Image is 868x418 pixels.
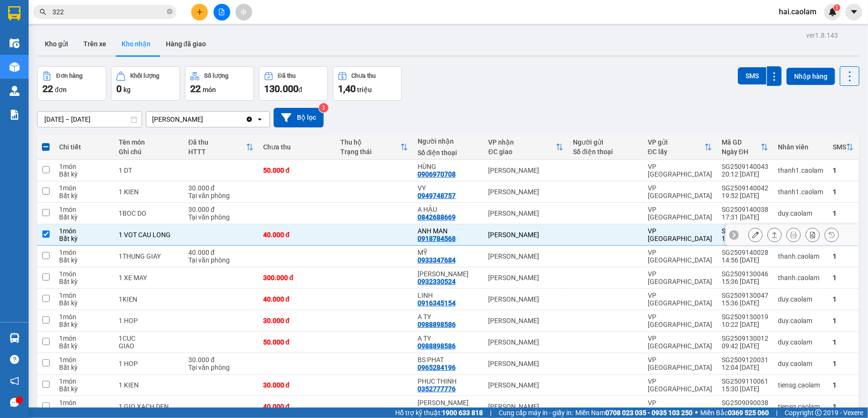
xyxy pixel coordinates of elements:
div: SG2509140042 [722,184,768,192]
span: | [776,408,777,418]
th: Toggle SortBy [336,135,413,160]
div: 1 [833,381,854,389]
div: 30.000 đ [188,206,254,213]
div: SG2509140038 [722,206,768,213]
div: Bất kỳ [59,256,109,264]
div: 15:36 [DATE] [722,299,768,307]
div: [PERSON_NAME] [489,381,563,389]
button: Số lượng22món [185,66,254,101]
div: 0916345154 [418,299,456,307]
div: 1 [833,295,854,303]
div: [PERSON_NAME] [489,338,563,346]
div: Chi tiết [59,143,109,151]
img: warehouse-icon [10,86,20,96]
div: 40.000 đ [263,231,331,239]
button: Chưa thu1,40 triệu [333,66,402,101]
div: Bất kỳ [59,213,109,221]
div: 30.000 đ [263,381,331,389]
div: SMS [833,143,846,151]
div: VP [GEOGRAPHIC_DATA] [648,313,712,328]
div: ĐC giao [489,148,556,156]
span: 22 [42,83,53,94]
div: Bất kỳ [59,192,109,199]
div: 0906970708 [418,170,456,178]
div: 15:36 [DATE] [722,278,768,285]
button: file-add [214,4,230,21]
div: Ngày ĐH [722,148,761,156]
div: Sửa đơn hàng [748,228,763,242]
span: 0 [116,83,122,94]
div: VP gửi [648,138,705,146]
div: 40.000 đ [263,295,331,303]
div: Đã thu [278,73,296,79]
th: Toggle SortBy [828,135,858,160]
div: KIM HUE [418,399,479,407]
b: [PERSON_NAME] [12,62,54,106]
div: [PERSON_NAME] [489,252,563,260]
div: SG2509120031 [722,356,768,364]
input: Select a date range. [38,112,142,127]
div: Bất kỳ [59,407,109,414]
div: ver 1.8.143 [806,30,838,41]
span: 1,40 [338,83,356,94]
div: VP [GEOGRAPHIC_DATA] [648,184,712,199]
img: warehouse-icon [10,38,20,48]
span: caret-down [850,8,858,16]
div: BENH THANH [418,270,479,278]
div: Thu hộ [340,138,400,146]
div: Bất kỳ [59,385,109,393]
div: A TY [418,334,479,342]
span: 1 [835,4,838,11]
span: đ [298,86,302,94]
div: 30.000 đ [263,317,331,324]
div: 1 [833,274,854,282]
div: SG2509130047 [722,292,768,299]
div: 1 [833,403,854,410]
th: Toggle SortBy [643,135,717,160]
div: Chưa thu [263,143,331,151]
div: 1 món [59,249,109,256]
div: Trạng thái [340,148,400,156]
button: aim [235,4,252,21]
div: 30.000 đ [188,356,254,364]
div: thanh.caolam [778,252,823,260]
div: GIAO [119,342,179,350]
div: Khối lượng [130,73,159,79]
div: Tại văn phòng [188,256,254,264]
div: 1 món [59,227,109,235]
img: icon-new-feature [828,8,837,16]
div: Bất kỳ [59,235,109,242]
div: VP [GEOGRAPHIC_DATA] [648,292,712,307]
div: SG2509140043 [722,163,768,170]
div: 1 GIO XACH DEN [119,403,179,410]
div: 1 [833,360,854,367]
strong: 0708 023 035 - 0935 103 250 [605,409,693,417]
div: 0988898586 [418,342,456,350]
div: 0931140869 [418,407,456,414]
div: Tại văn phòng [188,213,254,221]
button: Trên xe [76,32,114,55]
div: 15:17 [DATE] [722,235,768,242]
span: notification [10,376,19,386]
sup: 3 [319,103,328,113]
div: 50.000 đ [263,167,331,174]
span: Hỗ trợ kỹ thuật: [395,408,483,418]
div: 1 món [59,399,109,407]
div: Bất kỳ [59,342,109,350]
div: 0988898586 [418,321,456,328]
div: 1 món [59,270,109,278]
div: Đã thu [188,138,246,146]
div: 20:12 [DATE] [722,170,768,178]
div: 0932330524 [418,278,456,285]
div: VP [GEOGRAPHIC_DATA] [648,334,712,350]
b: BIÊN NHẬN GỬI HÀNG HÓA [61,14,92,92]
input: Tìm tên, số ĐT hoặc mã đơn [52,7,165,17]
li: (c) 2017 [80,45,131,57]
div: 300.000 đ [263,274,331,282]
span: ⚪️ [695,411,698,415]
div: tiensg.caolam [778,381,823,389]
div: HÙNG [418,163,479,170]
div: Bất kỳ [59,170,109,178]
div: Số lượng [204,73,228,79]
div: 1 XE MAY [119,274,179,282]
